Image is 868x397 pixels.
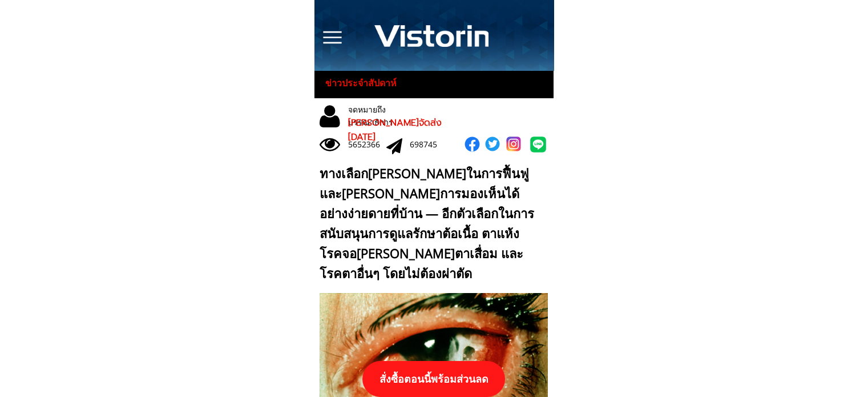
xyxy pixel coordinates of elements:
[320,163,543,284] div: ทางเลือก[PERSON_NAME]ในการฟื้นฟูและ[PERSON_NAME]การมองเห็นได้อย่างง่ายดายที่บ้าน — อีกตัวเลือกในก...
[362,361,505,397] p: สั่งซื้อตอนนี้พร้อมส่วนลด
[348,103,430,129] div: จดหมายถึงบรรณาธิการ
[325,76,407,91] h3: ข่าวประจำสัปดาห์
[410,138,448,151] div: 698745
[348,116,442,145] span: [PERSON_NAME]จัดส่ง [DATE]
[348,138,386,151] div: 5652366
